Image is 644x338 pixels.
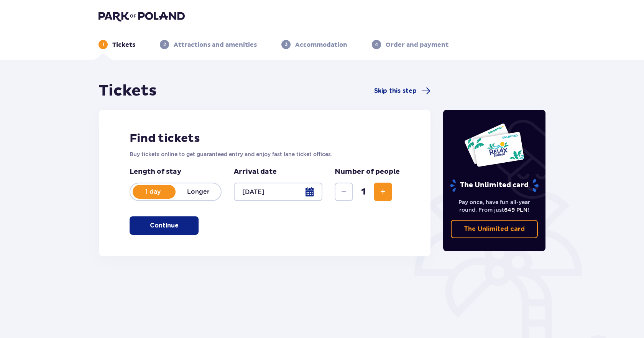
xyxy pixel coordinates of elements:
p: Continue [150,221,179,230]
p: Pay once, have fun all-year round. From just ! [451,198,538,214]
p: The Unlimited card [464,225,525,233]
a: Skip this step [374,86,430,96]
p: Order and payment [386,41,449,49]
p: The Unlimited card [449,179,539,192]
p: 4 [375,41,378,48]
p: 1 day [130,188,176,196]
span: Skip this step [374,87,417,95]
button: Decrease [335,183,353,201]
p: Longer [176,188,221,196]
p: Tickets [112,41,135,49]
div: 4Order and payment [372,40,449,49]
p: Buy tickets online to get guaranteed entry and enjoy fast lane ticket offices. [130,150,400,158]
a: The Unlimited card [451,220,538,238]
button: Continue [130,216,199,235]
button: Increase [374,183,392,201]
div: 3Accommodation [281,40,347,49]
div: 2Attractions and amenities [160,40,257,49]
div: 1Tickets [99,40,135,49]
p: 2 [163,41,166,48]
span: 1 [355,186,372,198]
p: Arrival date [234,167,277,176]
p: Attractions and amenities [174,41,257,49]
img: Two entry cards to Suntago with the word 'UNLIMITED RELAX', featuring a white background with tro... [464,123,525,167]
p: Accommodation [295,41,347,49]
p: Number of people [335,167,400,176]
img: Park of Poland logo [99,11,185,21]
span: 649 PLN [504,207,527,213]
p: 3 [285,41,287,48]
h2: Find tickets [130,131,400,146]
p: 1 [102,41,104,48]
p: Length of stay [130,167,222,176]
h1: Tickets [99,81,157,101]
